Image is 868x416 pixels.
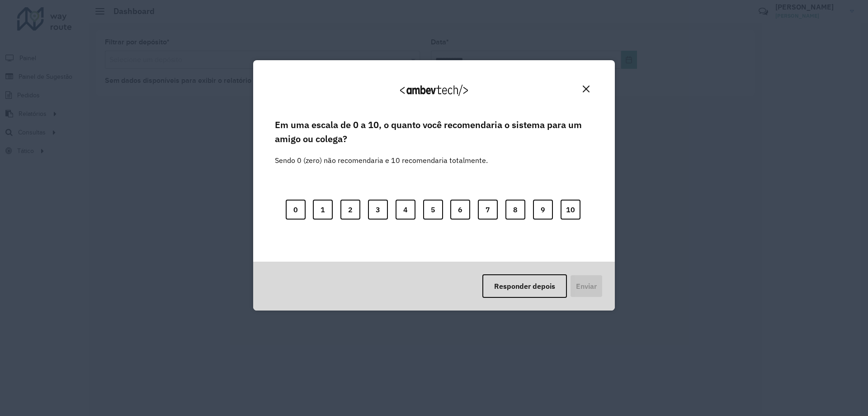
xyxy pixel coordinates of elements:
[396,200,415,220] button: 4
[368,200,388,220] button: 3
[583,86,590,92] img: Close
[313,200,333,220] button: 1
[340,200,360,220] button: 2
[561,200,580,220] button: 10
[482,274,567,298] button: Responder depois
[286,200,306,220] button: 0
[275,118,593,146] label: Em uma escala de 0 a 10, o quanto você recomendaria o sistema para um amigo ou colega?
[450,200,470,220] button: 6
[400,85,468,96] img: Logo Ambevtech
[478,200,498,220] button: 7
[275,144,488,166] label: Sendo 0 (zero) não recomendaria e 10 recomendaria totalmente.
[579,82,593,96] button: Close
[505,200,525,220] button: 8
[533,200,553,220] button: 9
[423,200,443,220] button: 5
